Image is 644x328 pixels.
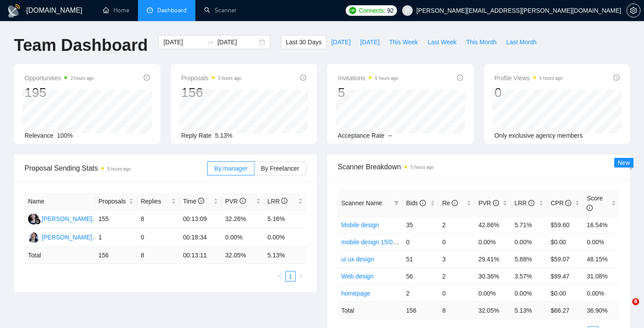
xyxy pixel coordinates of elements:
[495,132,583,139] span: Only exclusive agency members
[632,298,639,305] span: 8
[547,267,584,285] td: $99.47
[403,216,439,233] td: 35
[583,302,619,319] td: 36.90 %
[338,73,398,83] span: Invitations
[495,84,563,101] div: 0
[163,37,203,47] input: Start date
[428,37,456,47] span: Last Week
[181,73,241,83] span: Proposals
[587,195,603,211] span: Score
[217,37,257,47] input: End date
[547,285,584,302] td: $0.00
[511,302,547,319] td: 5.13 %
[384,35,423,49] button: This Week
[285,271,296,282] li: 1
[341,239,474,246] a: mobile design 15/09 cover letter another first part
[180,228,222,247] td: 00:18:34
[264,210,307,228] td: 5.16%
[25,163,207,174] span: Proposal Sending Stats
[25,132,53,139] span: Relevance
[457,75,463,81] span: info-circle
[275,271,285,282] li: Previous Page
[296,271,306,282] li: Next Page
[360,37,379,47] span: [DATE]
[583,267,619,285] td: 31.08%
[207,39,214,46] span: swap-right
[275,271,285,282] button: left
[103,7,129,14] a: homeHome
[71,76,94,81] time: 2 hours ago
[25,247,95,264] td: Total
[389,37,418,47] span: This Week
[475,285,511,302] td: 0.00%
[423,35,461,49] button: Last Week
[394,200,399,206] span: filter
[198,198,204,204] span: info-circle
[613,75,619,81] span: info-circle
[478,200,499,207] span: PVR
[506,37,536,47] span: Last Month
[42,214,92,224] div: [PERSON_NAME]
[359,6,385,15] span: Connects:
[388,132,392,139] span: --
[147,7,153,13] span: dashboard
[25,84,94,101] div: 195
[547,250,584,267] td: $59.07
[618,159,630,166] span: New
[261,165,299,172] span: By Freelancer
[218,76,241,81] time: 5 hours ago
[183,198,204,205] span: Time
[215,132,233,139] span: 5.13%
[551,200,571,207] span: CPR
[286,37,322,47] span: Last 30 Days
[222,228,264,247] td: 0.00%
[501,35,541,49] button: Last Month
[565,200,571,206] span: info-circle
[25,193,95,210] th: Name
[392,196,401,210] span: filter
[403,285,439,302] td: 2
[277,274,283,279] span: left
[240,198,246,204] span: info-circle
[493,200,499,206] span: info-circle
[475,216,511,233] td: 42.86%
[214,165,247,172] span: By manager
[204,7,237,14] a: searchScanner
[511,267,547,285] td: 3.57%
[583,250,619,267] td: 48.15%
[547,302,584,319] td: $ 66.27
[181,132,212,139] span: Reply Rate
[338,302,403,319] td: Total
[511,285,547,302] td: 0.00%
[137,210,179,228] td: 8
[403,302,439,319] td: 156
[355,35,384,49] button: [DATE]
[539,76,563,81] time: 5 hours ago
[264,228,307,247] td: 0.00%
[475,233,511,250] td: 0.00%
[583,233,619,250] td: 0.00%
[452,200,458,206] span: info-circle
[331,37,350,47] span: [DATE]
[403,267,439,285] td: 56
[141,196,169,206] span: Replies
[207,39,214,46] span: to
[137,228,179,247] td: 0
[341,200,382,207] span: Scanner Name
[341,256,374,263] a: ui ux design
[626,4,640,18] button: setting
[268,198,288,205] span: LRR
[511,216,547,233] td: 5.71%
[404,7,410,14] span: user
[626,7,640,14] a: setting
[466,37,496,47] span: This Month
[296,271,306,282] button: right
[95,228,137,247] td: 1
[180,247,222,264] td: 00:13:11
[341,273,374,280] a: Web design
[281,35,326,49] button: Last 30 Days
[7,4,21,18] img: logo
[341,221,379,228] a: Mobile design
[225,198,246,205] span: PVR
[439,302,475,319] td: 8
